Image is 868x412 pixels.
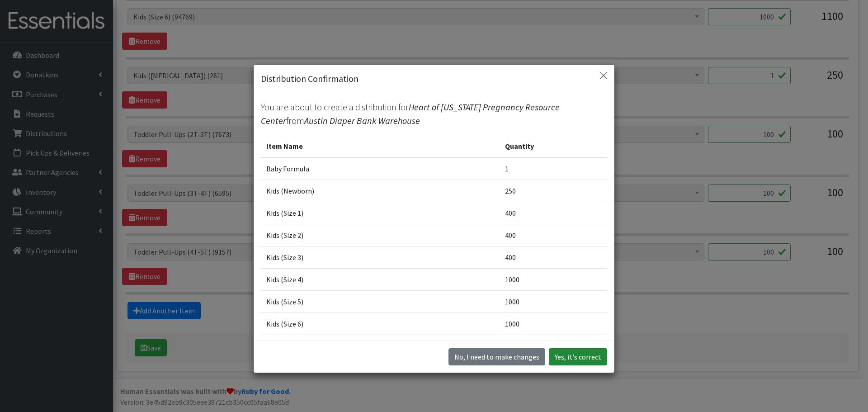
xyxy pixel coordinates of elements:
button: Yes, it's correct [549,348,607,365]
span: Austin Diaper Bank Warehouse [304,115,420,126]
td: Kids (Size 3) [261,246,500,269]
td: Kids (Size 2) [261,224,500,246]
th: Item Name [261,135,500,158]
th: Quantity [500,135,607,158]
td: Kids (Size 5) [261,291,500,313]
span: Heart of [US_STATE] Pregnancy Resource Center [261,101,560,126]
td: Kids (Preemie) [261,335,500,357]
td: Kids (Newborn) [261,180,500,202]
td: 1000 [500,269,607,291]
td: 1000 [500,313,607,335]
td: 400 [500,246,607,269]
td: Kids (Size 4) [261,269,500,291]
td: 400 [500,202,607,224]
button: No I need to make changes [448,348,545,365]
td: 1000 [500,291,607,313]
td: 400 [500,224,607,246]
td: 1 [500,335,607,357]
button: Close [596,68,611,83]
h5: Distribution Confirmation [261,72,359,85]
td: Kids (Size 6) [261,313,500,335]
td: Kids (Size 1) [261,202,500,224]
td: 250 [500,180,607,202]
p: You are about to create a distribution for from [261,100,607,128]
td: Baby Formula [261,157,500,180]
td: 1 [500,157,607,180]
